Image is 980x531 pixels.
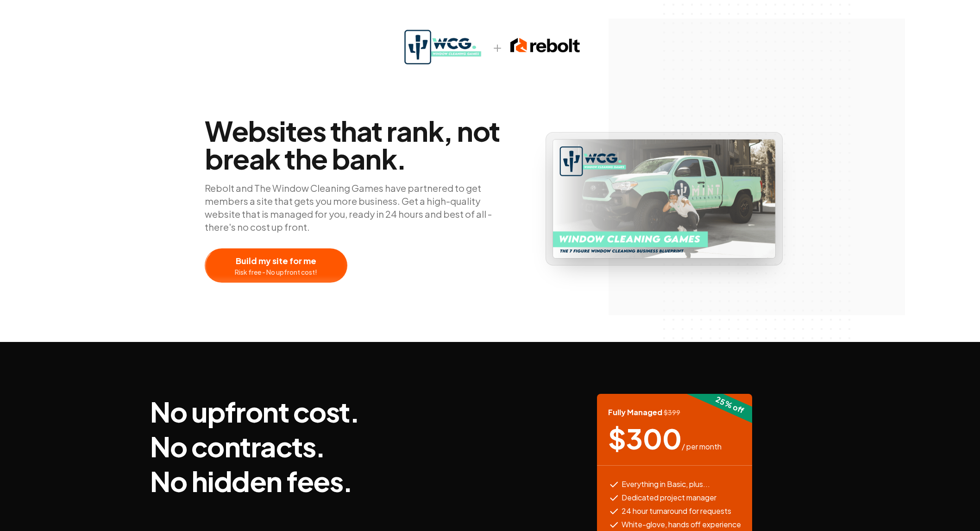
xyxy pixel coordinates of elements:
img: WCG photo [553,139,775,259]
img: WCGLogo.png [400,26,484,70]
span: White-glove, hands off experience [622,519,741,531]
h3: No upfront cost. No contracts. No hidden fees. [150,394,359,498]
span: Fully Managed [608,407,680,418]
button: Build my site for meRisk free - No upfront cost! [205,248,347,283]
span: / per month [682,441,722,452]
span: Dedicated project manager [622,492,716,504]
span: Everything in Basic, plus... [622,479,710,490]
span: $ 399 [664,408,680,417]
span: $ 300 [608,424,682,452]
span: Websites that rank, not break the bank. [205,117,516,172]
img: rebolt-full-dark.png [510,36,580,55]
p: Rebolt and The Window Cleaning Games have partnered to get members a site that gets you more busi... [205,182,516,234]
span: 24 hour turnaround for requests [622,506,731,517]
div: 25 % off [683,379,777,431]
